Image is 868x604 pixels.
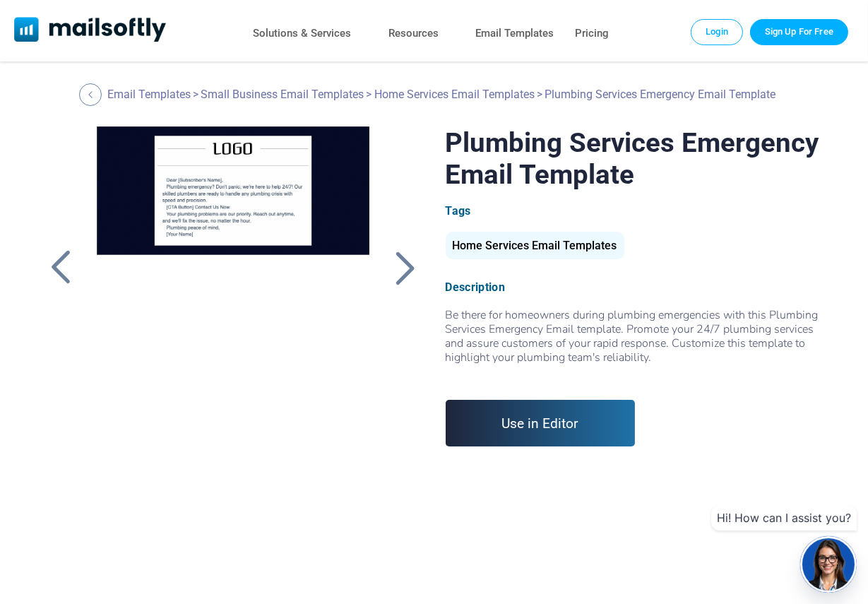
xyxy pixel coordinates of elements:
[43,249,78,286] a: Back
[446,307,825,379] span: Be there for homeowners during plumbing emergencies with this Plumbing Services Emergency Email t...
[575,23,609,44] a: Pricing
[81,126,385,480] a: Plumbing Services Emergency Email Template
[374,88,535,101] a: Home Services Email Templates
[79,83,105,106] a: Back
[711,505,857,531] div: Hi! How can I assist you?
[446,232,624,259] div: Home Services Email Templates
[446,204,825,218] div: Tags
[107,88,191,101] a: Email Templates
[691,19,743,45] a: Login
[446,280,825,294] div: Description
[201,88,364,101] a: Small Business Email Templates
[14,17,166,45] a: Mailsoftly
[750,19,848,45] a: Trial
[446,400,636,446] a: Use in Editor
[475,23,554,44] a: Email Templates
[387,249,422,286] a: Back
[253,23,351,44] a: Solutions & Services
[388,23,439,44] a: Resources
[446,126,825,190] h1: Plumbing Services Emergency Email Template
[446,244,624,251] a: Home Services Email Templates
